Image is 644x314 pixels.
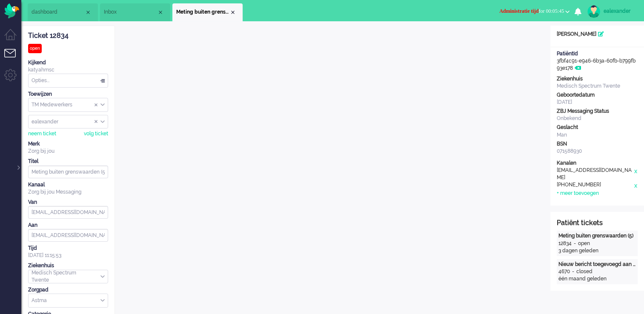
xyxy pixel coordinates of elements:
[28,222,108,229] div: Aan
[28,262,108,269] div: Ziekenhuis
[557,160,638,167] div: Kanalen
[494,5,575,17] button: Administratie tijdfor 00:05:45
[176,9,229,16] span: Meting buiten grenswaarden (5)
[28,148,108,155] div: Zorg bij jou
[557,148,638,155] div: 071588930
[4,69,23,88] li: Admin menu
[558,275,636,283] div: één maand geleden
[633,181,638,190] div: x
[557,99,638,106] div: [DATE]
[557,83,638,90] div: Medisch Spectrum Twente
[558,247,636,254] div: 3 dagen geleden
[100,3,170,21] li: View
[28,91,108,98] div: Toewijzen
[28,31,108,41] div: Ticket 12834
[4,6,19,12] a: Omnidesk
[557,115,638,122] div: Onbekend
[4,29,23,48] li: Dashboard menu
[587,5,600,18] img: avatar
[604,7,635,15] div: ealexander
[28,66,108,74] div: katyahmsc
[28,158,108,165] div: Titel
[499,8,564,14] span: for 00:05:45
[633,167,638,181] div: x
[229,9,236,16] div: Close tab
[578,240,590,247] div: open
[570,268,576,275] div: -
[557,50,638,57] div: PatiëntId
[28,140,108,148] div: Merk
[28,44,42,53] div: open
[28,286,108,294] div: Zorgpad
[557,131,638,139] div: Man
[28,59,108,66] div: Kijkend
[558,232,636,240] div: Meting buiten grenswaarden (5)
[28,130,56,137] div: neem ticket
[550,31,644,38] div: [PERSON_NAME]
[4,3,19,18] img: flow_omnibird.svg
[85,9,92,16] div: Close tab
[558,240,572,247] div: 12834
[494,3,575,21] li: Administratie tijdfor 00:05:45
[28,98,108,112] div: Assign Group
[4,49,23,68] li: Tickets menu
[558,268,570,275] div: 4670
[28,3,98,21] li: Dashboard
[586,5,635,18] a: ealexander
[557,124,638,131] div: Geslacht
[557,91,638,99] div: Geboortedatum
[558,261,636,268] div: Nieuw bericht toegevoegd aan gesprek
[28,115,108,129] div: Assign User
[28,188,108,196] div: Zorg bij jou Messaging
[31,9,85,16] span: dashboard
[104,9,157,16] span: Inbox
[172,3,243,21] li: 12834
[557,190,599,197] div: + meer toevoegen
[84,130,108,137] div: volg ticket
[557,181,633,190] div: [PHONE_NUMBER]
[557,108,638,115] div: ZBJ Messaging Status
[499,8,538,14] span: Administratie tijd
[576,268,592,275] div: closed
[557,218,638,228] div: Patiënt tickets
[557,140,638,148] div: BSN
[157,9,164,16] div: Close tab
[28,245,108,259] div: [DATE] 11:15:53
[572,240,578,247] div: -
[28,181,108,188] div: Kanaal
[28,199,108,206] div: Van
[3,3,420,18] body: Rich Text Area. Press ALT-0 for help.
[557,167,633,181] div: [EMAIL_ADDRESS][DOMAIN_NAME]
[557,75,638,83] div: Ziekenhuis
[28,245,108,252] div: Tijd
[550,50,644,72] div: 3fbf4c91-e946-6b3a-60fb-b799fb93e178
